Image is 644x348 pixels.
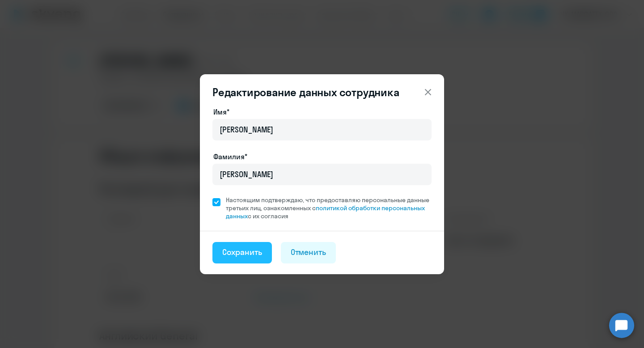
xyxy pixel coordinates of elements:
[226,204,425,220] a: политикой обработки персональных данных
[226,196,432,220] span: Настоящим подтверждаю, что предоставляю персональные данные третьих лиц, ознакомленных с с их сог...
[212,242,272,263] button: Сохранить
[281,242,336,263] button: Отменить
[213,151,247,162] label: Фамилия*
[200,85,444,99] header: Редактирование данных сотрудника
[291,246,326,258] div: Отменить
[222,246,262,258] div: Сохранить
